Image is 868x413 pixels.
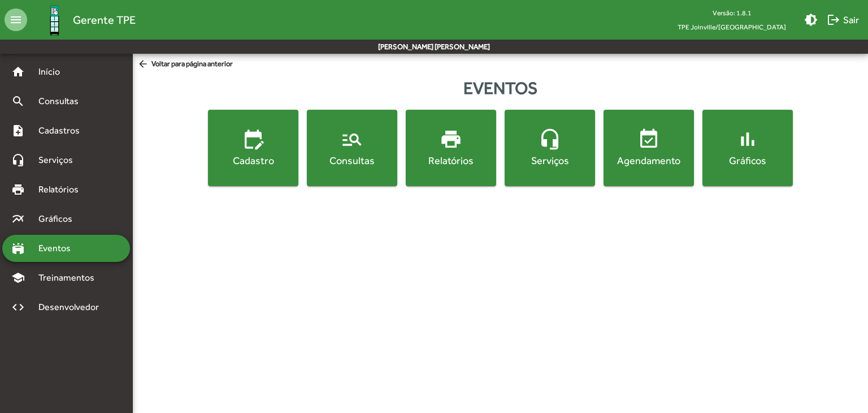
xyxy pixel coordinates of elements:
button: Serviços [505,110,595,186]
div: Gráficos [705,153,791,167]
mat-icon: home [11,65,25,79]
button: Relatórios [406,110,496,186]
span: Voltar para página anterior [137,58,233,71]
mat-icon: brightness_medium [804,13,818,27]
mat-icon: manage_search [341,128,363,150]
mat-icon: headset_mic [11,153,25,167]
img: Logo [36,2,73,38]
span: Início [32,65,76,79]
div: Relatórios [408,153,494,167]
div: Cadastro [210,153,296,167]
mat-icon: headset_mic [539,128,561,150]
mat-icon: event_available [637,128,660,150]
mat-icon: search [11,94,25,108]
mat-icon: print [11,183,25,196]
span: Gerente TPE [73,11,136,29]
button: Gráficos [702,110,793,186]
div: Serviços [507,153,593,167]
mat-icon: note_add [11,124,25,137]
div: Versão: 1.8.1 [669,6,795,20]
mat-icon: menu [5,8,27,31]
span: Cadastros [32,124,94,137]
button: Sair [822,10,863,30]
span: Relatórios [32,183,93,196]
mat-icon: edit_calendar [242,128,264,150]
a: Gerente TPE [27,2,136,38]
span: TPE Joinville/[GEOGRAPHIC_DATA] [669,20,795,34]
mat-icon: logout [827,13,840,27]
div: Consultas [309,153,395,167]
button: Agendamento [604,110,694,186]
mat-icon: arrow_back [137,58,151,71]
div: Agendamento [606,153,692,167]
span: Sair [827,10,859,30]
button: Cadastro [208,110,298,186]
span: Serviços [32,153,88,167]
button: Consultas [307,110,397,186]
mat-icon: print [440,128,462,150]
div: Eventos [133,75,868,101]
span: Consultas [32,94,93,108]
mat-icon: bar_chart [736,128,759,150]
